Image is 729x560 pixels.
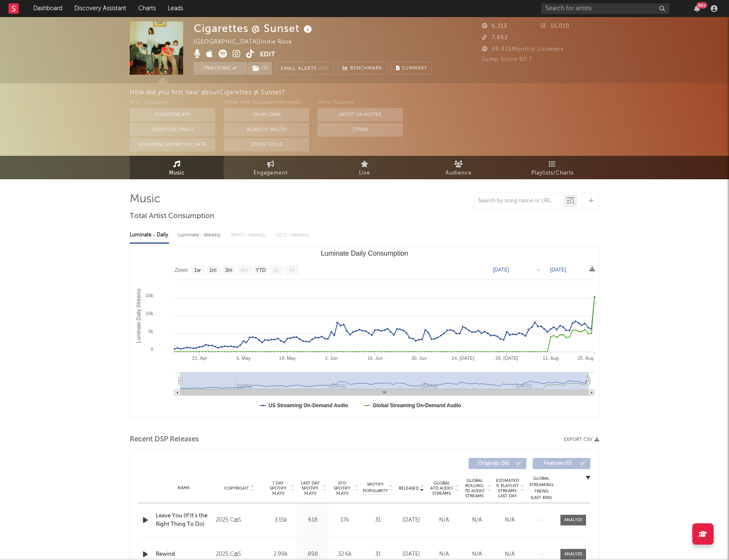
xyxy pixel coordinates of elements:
div: Cigarettes @ Sunset [194,21,314,35]
div: 2025 C@S [216,549,262,560]
span: Music [169,168,185,178]
text: 14. [DATE] [452,356,474,361]
button: Originals(36) [469,458,526,469]
div: 31 [363,550,393,559]
div: 31 [363,516,393,525]
text: 6m [241,267,248,273]
div: N/A [430,550,458,559]
text: 15k [146,293,153,298]
span: Benchmark [350,64,382,74]
button: Other [318,123,403,137]
a: Engagement [224,156,318,179]
text: 5k [148,329,153,334]
button: Sodatone Emails [130,123,215,137]
em: Off [319,67,329,71]
text: 2. Jun [325,356,338,361]
div: N/A [463,516,491,525]
a: Live [318,156,411,179]
span: Summary [402,66,427,71]
span: Global Rolling 7D Audio Streams [463,478,486,499]
div: Global Streaming Trend (Last 60D) [528,475,554,501]
div: Name [156,485,212,491]
div: N/A [496,550,524,559]
a: Benchmark [338,62,387,75]
div: N/A [496,516,524,525]
text: Global Streaming On-Demand Audio [373,402,461,408]
span: Last Day Spotify Plays [299,481,321,496]
span: Audience [446,168,472,178]
text: 30. Jun [411,356,427,361]
span: Live [359,168,370,178]
span: Total Artist Consumption [130,211,214,222]
text: All [289,267,295,273]
span: Recent DSP Releases [130,435,199,445]
text: 11. Aug [543,356,559,361]
a: Rewind [156,550,212,559]
span: Estimated % Playlist Streams Last Day [496,478,519,499]
span: Jump Score: 90.7 [482,57,532,62]
input: Search for artists [541,3,669,14]
text: 19. May [279,356,296,361]
a: Music [130,156,224,179]
input: Search by song name or URL [474,198,564,204]
span: ATD Spotify Plays [331,481,353,496]
span: 15,010 [541,23,569,29]
div: Other Sources [318,98,403,108]
text: 28. [DATE] [496,356,518,361]
span: Spotify Popularity [363,481,388,494]
text: 3m [225,267,233,273]
div: 99 + [697,2,707,9]
div: 3.15k [267,516,295,525]
span: Engagement [254,168,288,178]
a: Leave You (If It's the Right Thing To Do) [156,512,212,528]
button: (1) [248,62,272,75]
text: Zoom [175,267,188,273]
button: Email AlertsOff [276,62,334,75]
div: [DATE] [397,516,426,525]
text: YTD [256,267,266,273]
text: 1m [210,267,217,273]
span: 6,313 [482,23,507,29]
span: ( 1 ) [247,62,272,75]
div: How did you first hear about Cigarettes @ Sunset ? [130,87,729,98]
div: N/A [463,550,491,559]
span: Released [399,486,419,491]
text: 0 [151,347,153,352]
text: 1w [194,267,201,273]
span: Features ( 0 ) [538,461,577,466]
text: 5. May [236,356,251,361]
text: Luminate Daily Consumption [321,250,408,257]
text: → [536,267,541,273]
button: Tracking [194,62,247,75]
text: 21. Apr [192,356,207,361]
text: [DATE] [550,267,566,273]
div: [GEOGRAPHIC_DATA] | Indie Rock [194,37,302,47]
button: Other Tools [224,138,309,152]
button: 99+ [694,5,700,12]
text: 10k [146,311,153,316]
svg: Luminate Daily Consumption [130,246,599,417]
a: Playlists/Charts [505,156,599,179]
div: 32.6k [331,550,359,559]
a: Audience [411,156,505,179]
button: Features(0) [533,458,590,469]
span: Playlists/Charts [531,168,574,178]
button: Export CSV [564,437,599,442]
div: 2.99k [267,550,295,559]
button: Edit [260,50,275,60]
text: 25. Aug [577,356,593,361]
div: 2025 C@S [216,515,262,525]
div: 898 [299,550,327,559]
text: Luminate Daily Streams [136,289,142,343]
button: Summary [391,62,432,75]
div: With Sodatone [130,98,215,108]
span: Originals ( 36 ) [474,461,513,466]
span: 7,862 [482,35,508,41]
text: 1y [274,267,279,273]
span: Global ATD Audio Streams [430,481,453,496]
div: Other A&R Discovery Methods [224,98,309,108]
span: Copyright [224,486,249,491]
div: N/A [430,516,458,525]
